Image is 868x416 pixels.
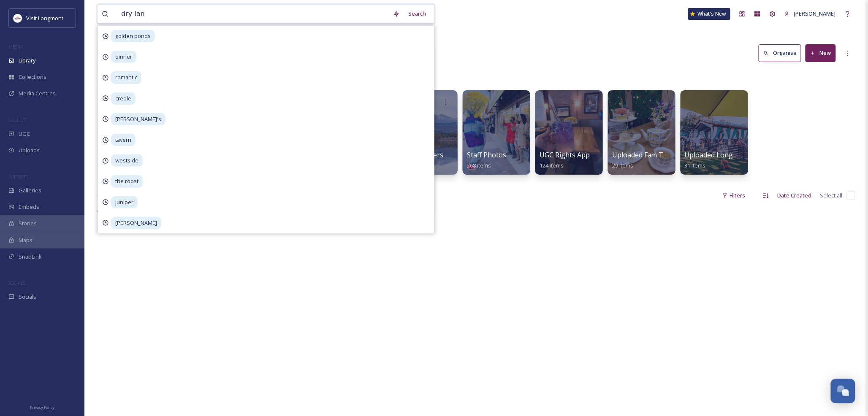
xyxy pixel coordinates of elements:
span: the roost [111,175,143,187]
a: Staff Photos268 items [467,151,506,169]
span: MEDIA [8,43,23,50]
span: Uploaded Longmont Folders [685,150,775,159]
a: Organise [759,44,806,62]
div: Date Created [773,187,816,204]
span: Collections [19,73,46,81]
img: longmont.jpg [14,14,22,22]
a: Uploaded Fam Tour Photos29 items [612,151,700,169]
span: [PERSON_NAME] [111,217,161,229]
div: Search [404,5,430,22]
a: What's New [688,8,730,20]
span: Uploaded Fam Tour Photos [612,150,700,159]
span: tavern [111,134,136,146]
span: 0 file s [97,192,111,200]
span: Media Centres [19,89,56,97]
span: UGC Rights Approved Content [540,150,635,159]
a: Privacy Policy [30,402,54,412]
span: 31 items [685,162,706,169]
span: 124 items [540,162,564,169]
span: UGC [19,130,30,138]
span: golden ponds [111,30,155,42]
span: [PERSON_NAME]'s [111,113,165,125]
span: There is nothing here. [97,209,153,217]
button: Open Chat [831,379,855,403]
a: [PERSON_NAME] [780,5,840,22]
span: juniper [111,196,138,208]
span: romantic [111,71,141,84]
span: COLLECT [8,117,27,123]
span: Staff Photos [467,150,506,159]
span: [PERSON_NAME] [794,10,836,17]
button: Organise [759,44,801,62]
span: Privacy Policy [30,405,54,410]
span: dinner [111,51,136,63]
span: WIDGETS [8,173,28,180]
a: Uploaded Longmont Folders31 items [685,151,775,169]
div: Filters [718,187,750,204]
span: Galleries [19,186,41,194]
span: Stories [19,219,37,227]
span: SnapLink [19,253,42,261]
span: westside [111,154,143,167]
span: 29 items [612,162,633,169]
span: Uploads [19,146,40,154]
span: Embeds [19,203,39,211]
span: 268 items [467,162,491,169]
span: SOCIALS [8,280,25,286]
span: creole [111,92,136,105]
input: Search your library [117,5,389,23]
span: Maps [19,236,33,244]
span: Library [19,57,35,65]
a: UGC Rights Approved Content124 items [540,151,635,169]
span: Socials [19,293,36,301]
span: Visit Longmont [26,14,63,22]
span: Select all [820,192,843,200]
button: New [806,44,836,62]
